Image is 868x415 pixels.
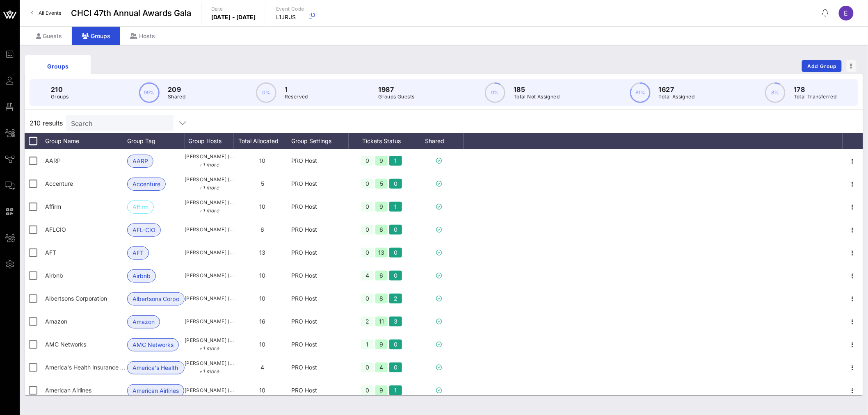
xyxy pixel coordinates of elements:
div: Groups [72,27,120,45]
span: 6 [261,226,265,233]
span: All Events [39,10,61,16]
div: PRO Host [291,172,349,195]
p: 178 [794,84,837,94]
div: PRO Host [291,149,349,172]
div: 0 [361,363,374,372]
div: 1 [389,202,402,212]
div: PRO Host [291,218,349,241]
span: Add Group [807,63,837,69]
div: 13 [375,248,388,258]
span: America's Health … [132,362,179,374]
div: 8 [375,294,388,303]
div: 0 [361,225,374,235]
div: Shared [414,133,464,149]
div: 2 [389,294,402,303]
span: American Airlines [132,385,179,397]
div: Tickets Status [349,133,414,149]
span: American Airlines [45,387,91,394]
div: 9 [375,202,388,212]
span: [PERSON_NAME] ([EMAIL_ADDRESS][DOMAIN_NAME]) [185,359,234,376]
span: 10 [260,387,266,394]
p: Total Not Assigned [514,93,560,101]
div: Total Allocated [234,133,291,149]
span: AFLCIO [45,226,66,233]
div: Group Hosts [185,133,234,149]
p: Groups Guests [379,93,415,101]
span: AARP [132,155,148,167]
span: [PERSON_NAME] ([PERSON_NAME][EMAIL_ADDRESS][PERSON_NAME][DOMAIN_NAME]) [185,271,234,280]
p: [DATE] - [DATE] [211,13,256,21]
span: Accenture [45,180,73,187]
div: 11 [375,317,388,326]
div: 2 [361,317,374,326]
span: [PERSON_NAME] ([PERSON_NAME][EMAIL_ADDRESS][PERSON_NAME][DOMAIN_NAME]) [185,386,234,394]
span: Amazon [45,318,67,325]
div: 0 [389,340,402,349]
span: [PERSON_NAME] ([PERSON_NAME][EMAIL_ADDRESS][PERSON_NAME][DOMAIN_NAME]) [185,176,234,192]
div: 6 [375,225,388,235]
span: 10 [260,157,266,164]
div: 1 [389,156,402,166]
p: Groups [51,93,69,101]
p: Shared [168,93,185,101]
div: 9 [375,340,388,349]
div: 1 [361,340,374,349]
p: 185 [514,84,560,94]
div: Group Tag [127,133,185,149]
p: Event Code [276,5,304,13]
span: CHCI 47th Annual Awards Gala [71,7,191,19]
span: Amazon [132,316,155,328]
div: 6 [375,271,388,280]
span: 10 [260,341,266,348]
span: [PERSON_NAME] [PERSON_NAME] ([EMAIL_ADDRESS][DOMAIN_NAME]) [185,249,234,257]
div: 0 [361,294,374,303]
div: 4 [361,271,374,280]
div: Groups [31,62,85,71]
div: 0 [389,271,402,280]
div: 0 [361,385,374,395]
div: PRO Host [291,195,349,218]
div: 0 [389,225,402,235]
a: All Events [26,7,66,20]
span: AARP [45,157,61,164]
div: PRO Host [291,356,349,379]
span: Affirm [45,203,61,210]
span: [PERSON_NAME] ([EMAIL_ADDRESS][DOMAIN_NAME]) [185,226,234,234]
span: Airbnb [45,272,63,279]
p: +1 more [185,344,234,353]
span: [PERSON_NAME] ([PERSON_NAME][EMAIL_ADDRESS][PERSON_NAME][DOMAIN_NAME]) [185,198,234,215]
div: 5 [375,179,388,189]
div: PRO Host [291,264,349,287]
p: L1JRJS [276,13,304,21]
span: 4 [261,364,265,371]
div: 3 [389,317,402,326]
span: AMC Networks [45,341,86,348]
span: 16 [260,318,266,325]
span: Airbnb [132,270,151,282]
span: 10 [260,295,266,302]
p: Reserved [285,93,308,101]
div: 0 [361,156,374,166]
span: [PERSON_NAME] ([EMAIL_ADDRESS][DOMAIN_NAME]) [185,294,234,303]
span: 13 [260,249,266,256]
div: PRO Host [291,287,349,310]
p: Total Assigned [659,93,695,101]
span: Albertsons Corpor… [132,293,179,305]
span: Albertsons Corporation [45,295,107,302]
div: 0 [389,363,402,372]
p: +1 more [185,367,234,376]
span: Accenture [132,178,160,190]
div: Group Name [45,133,127,149]
span: 5 [261,180,264,187]
p: Date [211,5,256,13]
div: PRO Host [291,379,349,402]
div: 9 [375,156,388,166]
span: AFT [132,247,144,259]
p: 209 [168,84,185,94]
div: 0 [361,179,374,189]
p: 1987 [379,84,415,94]
div: Group Settings [291,133,349,149]
div: Guests [26,27,72,45]
div: E [839,6,854,21]
div: 0 [389,248,402,258]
